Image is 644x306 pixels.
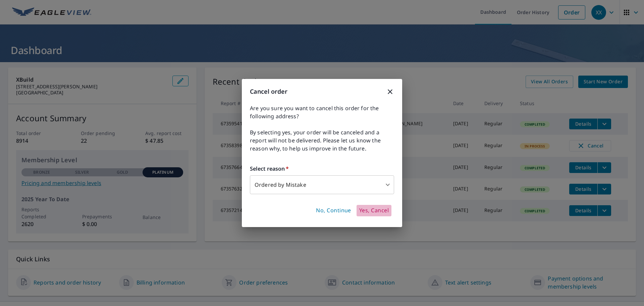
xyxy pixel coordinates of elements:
span: No, Continue [316,207,351,214]
span: Yes, Cancel [359,207,389,214]
div: Ordered by Mistake [250,175,394,194]
label: Select reason [250,165,394,173]
span: Are you sure you want to cancel this order for the following address? [250,104,394,120]
span: By selecting yes, your order will be canceled and a report will not be delivered. Please let us k... [250,128,394,152]
button: Yes, Cancel [357,205,391,216]
h3: Cancel order [250,87,394,96]
button: No, Continue [313,205,354,216]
